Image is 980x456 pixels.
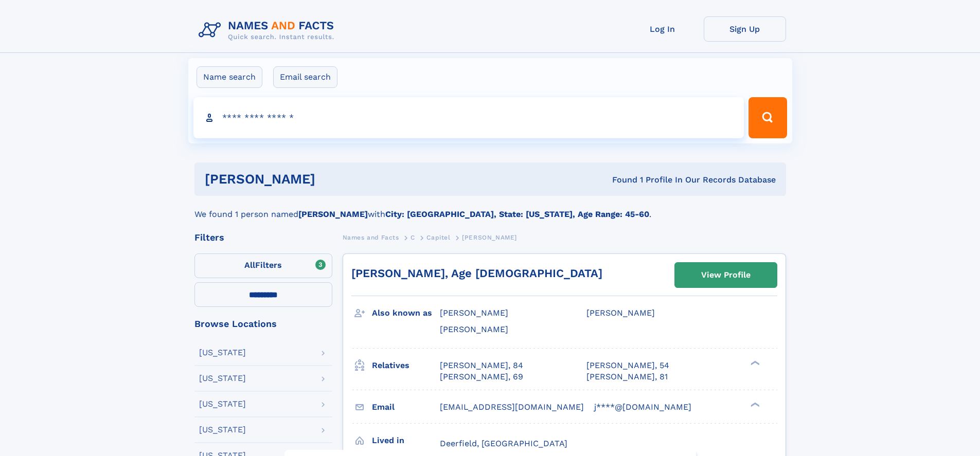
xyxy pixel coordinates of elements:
[199,400,246,408] div: [US_STATE]
[440,371,523,382] a: [PERSON_NAME], 69
[372,357,440,374] h3: Relatives
[440,360,523,371] a: [PERSON_NAME], 84
[385,209,649,219] b: City: [GEOGRAPHIC_DATA], State: [US_STATE], Age Range: 45-60
[701,263,751,287] div: View Profile
[586,308,655,318] span: [PERSON_NAME]
[244,260,255,270] span: All
[205,173,464,186] h1: [PERSON_NAME]
[586,360,669,371] a: [PERSON_NAME], 54
[440,324,508,334] span: [PERSON_NAME]
[199,426,246,434] div: [US_STATE]
[199,349,246,357] div: [US_STATE]
[372,398,440,416] h3: Email
[197,66,262,88] label: Name search
[194,319,332,329] div: Browse Locations
[748,401,760,408] div: ❯
[440,308,508,318] span: [PERSON_NAME]
[298,209,368,219] b: [PERSON_NAME]
[351,267,602,280] a: [PERSON_NAME], Age [DEMOGRAPHIC_DATA]
[426,234,450,241] span: Capitel
[464,174,776,186] div: Found 1 Profile In Our Records Database
[372,304,440,322] h3: Also known as
[704,16,786,42] a: Sign Up
[749,97,787,138] button: Search Button
[194,233,332,242] div: Filters
[462,234,517,241] span: [PERSON_NAME]
[748,359,760,366] div: ❯
[194,253,332,278] label: Filters
[273,66,337,88] label: Email search
[621,16,704,42] a: Log In
[194,196,786,221] div: We found 1 person named with .
[411,231,415,244] a: C
[440,402,584,412] span: [EMAIL_ADDRESS][DOMAIN_NAME]
[440,439,567,448] span: Deerfield, [GEOGRAPHIC_DATA]
[372,432,440,449] h3: Lived in
[426,231,450,244] a: Capitel
[193,97,744,138] input: search input
[343,231,399,244] a: Names and Facts
[675,263,777,287] a: View Profile
[199,374,246,382] div: [US_STATE]
[586,371,668,382] a: [PERSON_NAME], 81
[194,16,343,44] img: Logo Names and Facts
[411,234,415,241] span: C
